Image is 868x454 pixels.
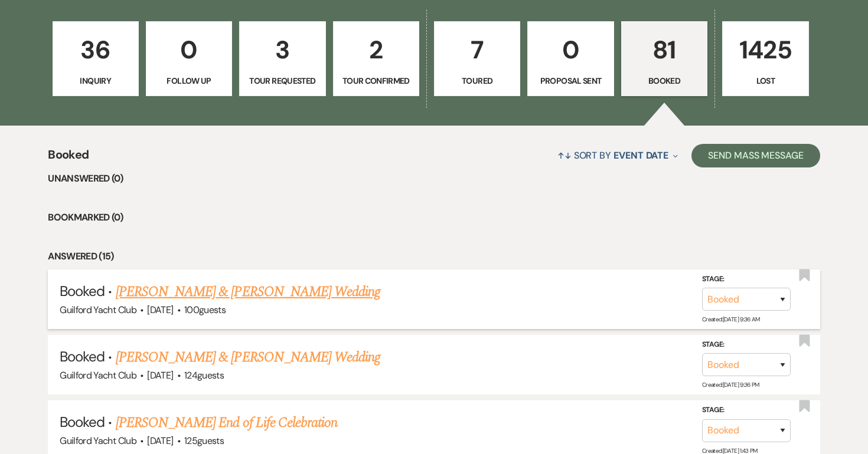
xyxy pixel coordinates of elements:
[702,338,791,351] label: Stage:
[154,74,224,87] p: Follow Up
[702,273,791,286] label: Stage:
[48,249,820,264] li: Answered (15)
[60,74,131,87] p: Inquiry
[691,144,820,167] button: Send Mass Message
[116,347,380,368] a: [PERSON_NAME] & [PERSON_NAME] Wedding
[53,21,139,97] a: 36Inquiry
[434,21,520,97] a: 7Toured
[184,369,224,381] span: 124 guests
[147,304,173,316] span: [DATE]
[60,369,136,381] span: Guilford Yacht Club
[154,30,224,70] p: 0
[442,30,513,70] p: 7
[730,74,801,87] p: Lost
[60,304,136,316] span: Guilford Yacht Club
[333,21,419,97] a: 2Tour Confirmed
[116,281,380,302] a: [PERSON_NAME] & [PERSON_NAME] Wedding
[60,282,105,300] span: Booked
[239,21,325,97] a: 3Tour Requested
[730,30,801,70] p: 1425
[184,304,226,316] span: 100 guests
[60,413,105,431] span: Booked
[442,74,513,87] p: Toured
[147,369,173,381] span: [DATE]
[527,21,614,97] a: 0Proposal Sent
[48,146,89,171] span: Booked
[146,21,232,97] a: 0Follow Up
[614,149,668,162] span: Event Date
[629,74,700,87] p: Booked
[184,435,224,447] span: 125 guests
[341,30,412,70] p: 2
[629,30,700,70] p: 81
[702,381,759,389] span: Created: [DATE] 9:36 PM
[60,347,105,366] span: Booked
[60,30,131,70] p: 36
[553,140,683,171] button: Sort By Event Date
[341,74,412,87] p: Tour Confirmed
[147,435,173,447] span: [DATE]
[702,404,791,417] label: Stage:
[60,435,136,447] span: Guilford Yacht Club
[557,149,572,162] span: ↑↓
[48,171,820,186] li: Unanswered (0)
[535,30,606,70] p: 0
[247,74,318,87] p: Tour Requested
[702,315,760,323] span: Created: [DATE] 9:36 AM
[247,30,318,70] p: 3
[535,74,606,87] p: Proposal Sent
[621,21,707,97] a: 81Booked
[722,21,808,97] a: 1425Lost
[116,412,337,433] a: [PERSON_NAME] End of Life Celebration
[48,210,820,225] li: Bookmarked (0)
